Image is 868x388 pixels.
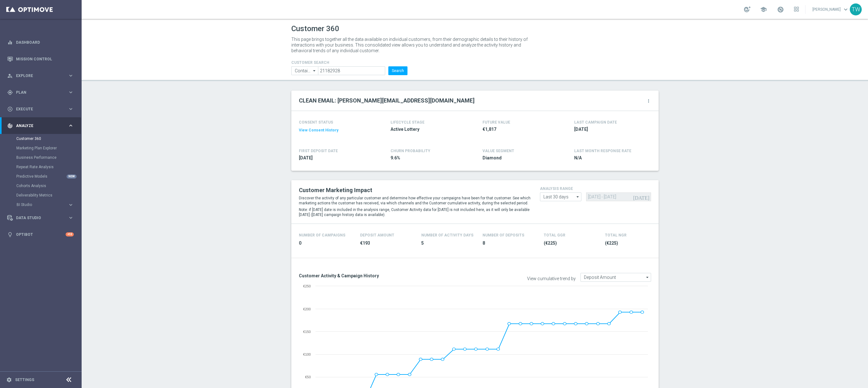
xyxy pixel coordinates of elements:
[7,123,74,128] button: track_changes Analyze keyboard_arrow_right
[299,97,475,104] h2: CLEAN EMAIL: [PERSON_NAME][EMAIL_ADDRESS][DOMAIN_NAME]
[303,307,310,311] text: €200
[842,6,849,13] span: keyboard_arrow_down
[391,155,464,161] span: 9.6%
[644,273,651,281] i: arrow_drop_down
[7,106,68,112] div: Execute
[16,172,81,181] div: Predictive Models
[303,284,310,288] text: €250
[605,240,659,246] span: (€225)
[7,90,74,95] button: gps_fixed Plan keyboard_arrow_right
[68,73,74,79] i: keyboard_arrow_right
[7,73,13,79] i: person_search
[68,123,74,129] i: keyboard_arrow_right
[6,377,12,383] i: settings
[16,34,74,51] a: Dashboard
[16,193,65,198] a: Deliverability Metrics
[7,57,74,62] button: Mission Control
[68,89,74,95] i: keyboard_arrow_right
[483,149,514,153] h4: VALUE SEGMENT
[16,191,81,200] div: Deliverability Metrics
[7,107,74,112] div: play_circle_outline Execute keyboard_arrow_right
[16,124,68,128] span: Analyze
[360,233,394,237] h4: Deposit Amount
[299,273,470,279] h3: Customer Activity & Campaign History
[483,155,556,161] span: Diamond
[7,73,68,79] div: Explore
[68,202,74,208] i: keyboard_arrow_right
[291,24,659,33] h1: Customer 360
[66,232,74,236] div: +10
[812,5,850,14] a: [PERSON_NAME]keyboard_arrow_down
[7,226,74,243] div: Optibot
[68,106,74,112] i: keyboard_arrow_right
[7,232,74,237] div: lightbulb Optibot +10
[16,174,65,179] a: Predictive Models
[16,91,68,94] span: Plan
[299,186,531,194] h2: Customer Marketing Impact
[7,73,74,78] button: person_search Explore keyboard_arrow_right
[540,186,651,191] h4: analysis range
[574,126,648,132] span: 2025-03-25
[540,192,582,201] input: analysis range
[7,106,13,112] i: play_circle_outline
[544,233,565,237] h4: Total GGR
[68,215,74,221] i: keyboard_arrow_right
[574,155,648,161] span: N/A
[16,146,65,151] a: Marketing Plan Explorer
[483,240,536,246] span: 8
[67,175,77,179] div: NEW
[7,215,68,221] div: Data Studio
[760,6,767,13] span: school
[17,203,62,207] span: BI Studio
[7,34,74,51] div: Dashboard
[299,207,531,217] p: Note: if [DATE] date is included in the analysis range, Customer Activity data for [DATE] is not ...
[303,352,310,356] text: €100
[16,202,74,207] button: BI Studio keyboard_arrow_right
[7,40,74,45] div: equalizer Dashboard
[7,90,68,95] div: Plan
[421,240,475,246] span: 5
[16,74,68,78] span: Explore
[311,67,318,75] i: arrow_drop_down
[16,164,65,169] a: Repeat Rate Analysis
[483,120,510,125] h4: FUTURE VALUE
[16,153,81,162] div: Business Performance
[16,216,68,220] span: Data Studio
[574,120,617,125] h4: LAST CAMPAIGN DATE
[7,123,68,129] div: Analyze
[483,233,524,237] h4: Number of Deposits
[16,162,81,172] div: Repeat Rate Analysis
[575,193,581,201] i: arrow_drop_down
[544,240,597,246] span: (€225)
[291,36,533,53] p: This page brings together all the data available on individual customers, from their demographic ...
[7,51,74,67] div: Mission Control
[305,375,310,379] text: €50
[388,66,407,75] button: Search
[574,149,631,153] span: LAST MONTH RESPONSE RATE
[16,136,65,141] a: Customer 360
[7,90,13,95] i: gps_fixed
[391,126,464,132] span: Active Lottery
[16,143,81,153] div: Marketing Plan Explorer
[7,232,13,237] i: lightbulb
[15,378,34,382] a: Settings
[391,149,430,153] span: CHURN PROBABILITY
[16,183,65,188] a: Cohorts Analysis
[7,40,13,45] i: equalizer
[16,107,68,111] span: Execute
[605,233,627,237] h4: Total NGR
[391,120,424,125] h4: LIFECYCLE STAGE
[7,123,13,129] i: track_changes
[299,120,372,125] h4: CONSENT STATUS
[646,98,651,103] i: more_vert
[299,149,338,153] h4: FIRST DEPOSIT DATE
[299,128,338,133] button: View Consent History
[318,66,385,75] input: Enter CID, Email, name or phone
[299,233,345,237] h4: Number of Campaigns
[360,240,414,246] span: €193
[16,155,65,160] a: Business Performance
